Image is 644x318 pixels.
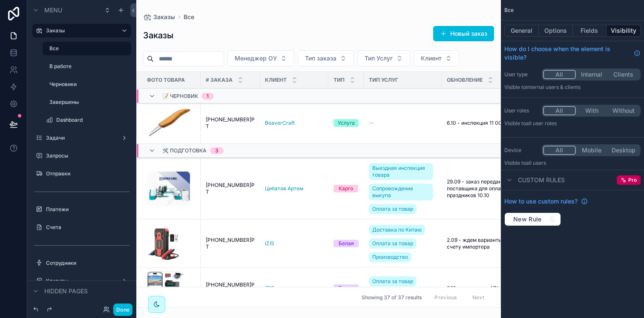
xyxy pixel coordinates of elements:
span: Обновление [447,77,483,83]
span: Клиент [265,77,287,83]
a: How do I choose when the element is visible? [504,45,641,62]
a: Screenshot-at-Aug-26-12-50-10.png [147,226,195,261]
label: Заказы [46,27,114,34]
span: Тип [333,77,345,83]
img: CleanShot-2025-10-06-at-09.39.22@2x.png [147,106,192,140]
span: 🛠 Подготовка [162,147,207,154]
label: Задачи [46,135,114,141]
div: 1 [207,93,209,100]
button: Desktop [607,146,639,155]
button: Done [113,304,132,316]
span: How do I choose when the element is visible? [504,45,630,62]
p: Visible to [504,120,641,127]
span: all users [526,160,546,166]
p: Visible to [504,160,641,166]
label: Запросы [46,152,126,159]
span: Hidden pages [44,287,88,295]
img: Monosnap-IZIS---регистраторы-от-18.10.2024---Google-Таблицы-2024-12-23-17-57-26.png [147,271,184,305]
label: Завершены [49,99,126,106]
span: Тип Услуг [369,77,398,83]
button: All [543,146,576,155]
label: Черновики [49,81,126,88]
img: Screenshot-at-Aug-26-12-50-10.png [147,226,181,261]
button: Without [607,106,639,115]
label: Device [504,147,538,154]
a: CleanShot-2025-10-06-at-09.39.22@2x.png [147,106,195,140]
span: Все [504,7,514,14]
span: Internal users & clients [526,84,581,90]
button: Internal [576,70,608,79]
span: 📝 Черновик [162,93,198,100]
label: Отправки [46,170,126,177]
label: Платежи [46,206,126,213]
span: Custom rules [518,176,565,184]
label: Сотрудники [46,260,126,266]
span: How to use custom rules? [504,197,578,206]
button: New Rule [504,212,561,226]
button: Fields [573,25,607,37]
button: Options [539,25,573,37]
label: User roles [504,107,538,114]
label: Все [49,45,126,52]
button: All [543,106,576,115]
label: В работе [49,63,126,70]
label: Счета [46,224,126,231]
button: Visibility [607,25,641,37]
span: Pro [628,177,637,183]
button: With [576,106,608,115]
div: 3 [215,147,218,154]
span: Showing 37 of 37 results [362,294,422,301]
label: User type [504,71,538,78]
label: Клиенты [46,278,114,284]
span: Фото Товара [147,77,185,83]
span: # Заказа [206,77,233,83]
a: CleanShot-2025-09-29-at-15.31.49@2x.png [147,172,195,206]
a: How to use custom rules? [504,197,588,206]
button: General [504,25,539,37]
button: Clients [607,70,639,79]
button: All [543,70,576,79]
span: Menu [44,6,62,14]
button: Mobile [576,146,608,155]
a: Monosnap-IZIS---регистраторы-от-18.10.2024---Google-Таблицы-2024-12-23-17-57-26.png [147,271,195,305]
label: Dashboard [56,117,126,123]
p: Visible to [504,84,641,91]
span: New Rule [510,215,545,223]
img: CleanShot-2025-09-29-at-15.31.49@2x.png [147,172,190,206]
span: All user roles [526,120,557,126]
